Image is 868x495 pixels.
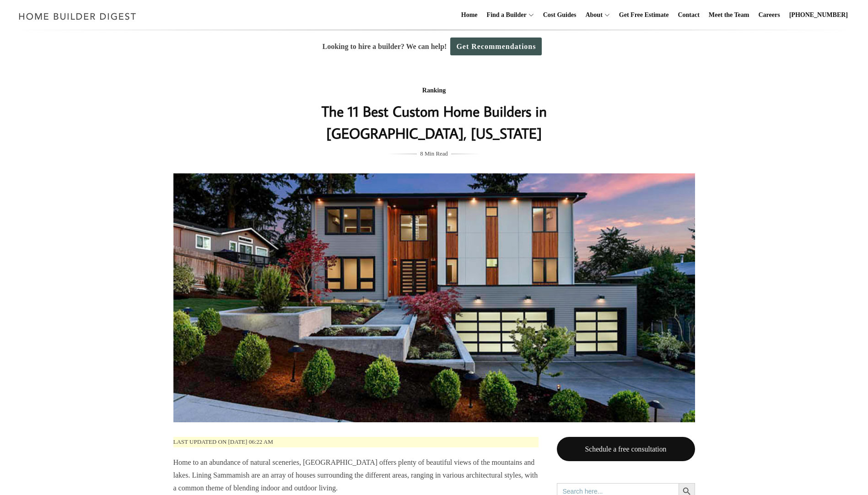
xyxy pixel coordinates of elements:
[483,0,527,30] a: Find a Builder
[173,437,539,447] p: Last updated on [DATE] 06:22 am
[450,38,542,55] a: Get Recommendations
[15,7,140,25] img: Home Builder Digest
[705,0,753,30] a: Meet the Team
[422,87,446,94] a: Ranking
[252,100,617,144] h1: The 11 Best Custom Home Builders in [GEOGRAPHIC_DATA], [US_STATE]
[786,0,852,30] a: [PHONE_NUMBER]
[674,0,703,30] a: Contact
[582,0,602,30] a: About
[557,437,695,461] a: Schedule a free consultation
[615,0,673,30] a: Get Free Estimate
[173,458,538,492] span: Home to an abundance of natural sceneries, [GEOGRAPHIC_DATA] offers plenty of beautiful views of ...
[458,0,481,30] a: Home
[420,149,447,159] span: 8 Min Read
[755,0,784,30] a: Careers
[539,0,580,30] a: Cost Guides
